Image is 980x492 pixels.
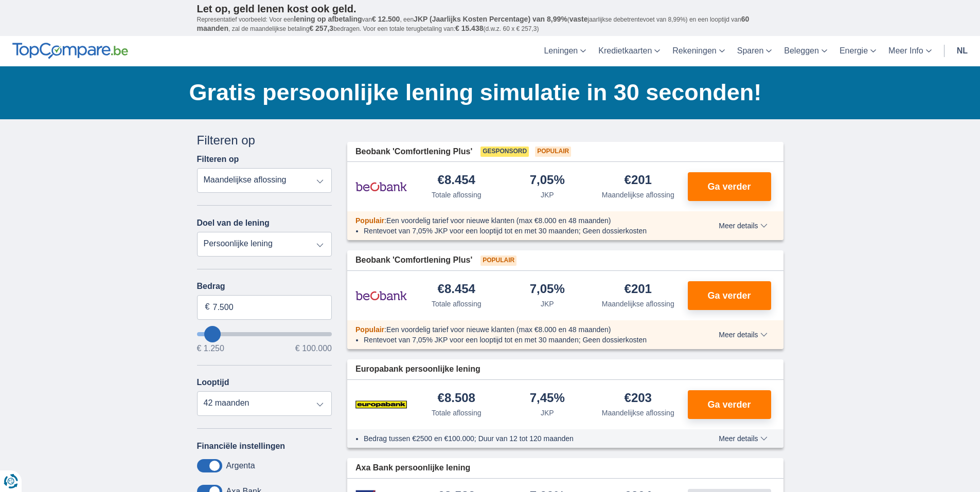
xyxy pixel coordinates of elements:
[711,331,775,339] button: Meer details
[197,15,783,33] p: Representatief voorbeeld: Voor een van , een ( jaarlijkse debetrentevoet van 8,99%) en een loopti...
[364,226,681,236] li: Rentevoet van 7,05% JKP voor een looptijd tot en met 30 maanden; Geen dossierkosten
[778,36,833,66] a: Beleggen
[355,283,407,308] img: product.pl.alt Beobank
[197,442,286,451] label: Financiële instellingen
[625,283,652,297] div: €201
[414,15,567,23] span: JKP (Jaarlijks Kosten Percentage) van 8,99%
[309,24,333,32] span: € 257,3
[625,174,652,188] div: €201
[602,408,674,418] div: Maandelijkse aflossing
[882,36,938,66] a: Meer Info
[688,281,771,310] button: Ga verder
[197,282,332,291] label: Bedrag
[386,325,611,334] span: Een voordelig tarief voor nieuwe klanten (max €8.000 en 48 maanden)
[541,299,554,309] div: JKP
[197,332,332,336] input: wantToBorrow
[530,174,565,188] div: 7,05%
[386,216,611,225] span: Een voordelig tarief voor nieuwe klanten (max €8.000 en 48 maanden)
[480,147,529,157] span: Gesponsord
[541,408,554,418] div: JKP
[731,36,778,66] a: Sparen
[592,36,666,66] a: Kredietkaarten
[711,222,775,230] button: Meer details
[347,324,689,335] div: :
[432,408,482,418] div: Totale aflossing
[530,283,565,297] div: 7,05%
[355,216,384,225] span: Populair
[569,15,588,23] span: vaste
[666,36,730,66] a: Rekeningen
[205,301,210,313] span: €
[438,392,475,406] div: €8.508
[197,15,750,32] span: 60 maanden
[372,15,400,23] span: € 12.500
[625,392,652,406] div: €203
[438,283,475,297] div: €8.454
[719,222,767,229] span: Meer details
[833,36,882,66] a: Energie
[688,390,771,419] button: Ga verder
[602,190,674,200] div: Maandelijkse aflossing
[541,190,554,200] div: JKP
[951,36,974,66] a: nl
[719,435,767,442] span: Meer details
[197,218,270,228] label: Doel van de lening
[294,15,362,23] span: lening op afbetaling
[197,155,239,164] label: Filteren op
[226,461,255,470] label: Argenta
[602,299,674,309] div: Maandelijkse aflossing
[197,132,332,149] div: Filteren op
[364,335,681,345] li: Rentevoet van 7,05% JKP voor een looptijd tot en met 30 maanden; Geen dossierkosten
[12,43,128,59] img: TopCompare
[711,434,775,443] button: Meer details
[455,24,484,32] span: € 15.438
[535,147,571,157] span: Populair
[355,146,472,158] span: Beobank 'Comfortlening Plus'
[355,174,407,199] img: product.pl.alt Beobank
[364,433,681,444] li: Bedrag tussen €2500 en €100.000; Duur van 12 tot 120 maanden
[197,378,229,387] label: Looptijd
[347,215,689,226] div: :
[438,174,475,188] div: €8.454
[707,182,751,191] span: Ga verder
[538,36,592,66] a: Leningen
[719,331,767,338] span: Meer details
[707,291,751,300] span: Ga verder
[355,325,384,334] span: Populair
[480,256,516,266] span: Populair
[355,363,480,375] span: Europabank persoonlijke lening
[355,462,470,474] span: Axa Bank persoonlijke lening
[355,254,472,266] span: Beobank 'Comfortlening Plus'
[197,344,224,353] span: € 1.250
[707,400,751,409] span: Ga verder
[530,392,565,406] div: 7,45%
[355,392,407,417] img: product.pl.alt Europabank
[189,77,783,108] h1: Gratis persoonlijke lening simulatie in 30 seconden!
[688,172,771,201] button: Ga verder
[295,344,332,353] span: € 100.000
[432,299,482,309] div: Totale aflossing
[197,3,783,15] p: Let op, geld lenen kost ook geld.
[432,190,482,200] div: Totale aflossing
